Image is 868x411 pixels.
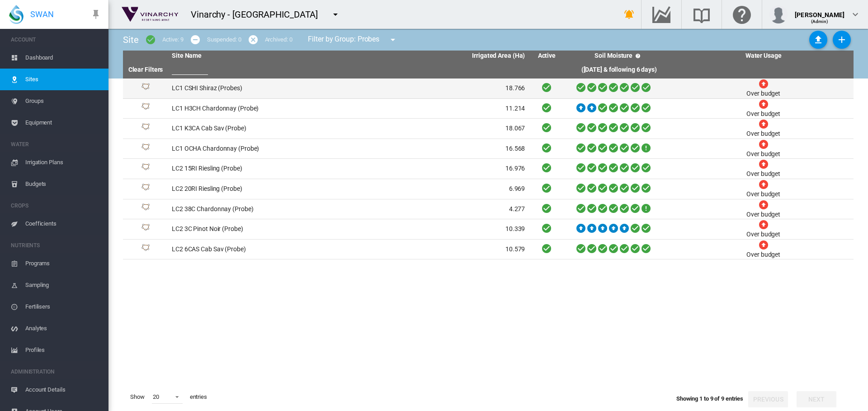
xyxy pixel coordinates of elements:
span: CROPS [11,199,101,213]
tr: Site Id: 13022 LC1 K3CA Cab Sav (Probe) 18.067 Over budget [123,119,854,139]
img: w0Qft+VqZP3VuTC8dpDAJ7LdIo91XfzZr3O9TnuOHxAUZgr5LmA4xT6LoPgZA0IR0CIxCSJjBkoUJImpADgREISRMYslAhJE3... [118,3,182,26]
md-icon: icon-chevron-down [850,9,861,20]
md-icon: icon-bell-ring [624,9,635,20]
span: Coefficients [25,213,101,235]
div: Over budget [746,170,780,179]
td: 16.568 [349,139,529,159]
td: 16.976 [349,159,529,179]
span: Analytes [25,318,101,339]
th: ([DATE] & following 6 days) [565,61,673,79]
div: Site Id: 12985 [127,244,165,255]
div: Vinarchy - [GEOGRAPHIC_DATA] [191,8,326,21]
td: LC2 38C Chardonnay (Probe) [168,199,349,219]
th: Irrigated Area (Ha) [349,51,529,61]
div: Site Id: 13101 [127,184,165,194]
span: WATER [11,137,101,152]
img: 1.svg [140,203,151,214]
md-icon: icon-upload [813,34,824,45]
div: 20 [153,393,159,400]
td: LC2 20RI Riesling (Probe) [168,179,349,199]
tr: Site Id: 13091 LC2 15RI Riesling (Probe) 16.976 Over budget [123,159,854,179]
td: LC2 3C Pinot Noir (Probe) [168,219,349,239]
a: Clear Filters [128,66,163,73]
button: icon-bell-ring [620,5,638,23]
md-icon: Search the knowledge base [691,9,712,20]
div: Over budget [746,210,780,219]
span: Equipment [25,112,101,134]
span: Showing 1 to 9 of 9 entries [676,395,743,402]
span: Profiles [25,339,101,361]
span: Site [123,34,139,45]
img: 1.svg [140,184,151,194]
tr: Site Id: 13038 LC1 CSHI Shiraz (Probes) 18.766 Over budget [123,79,854,99]
md-icon: icon-menu-down [330,9,341,20]
td: 18.067 [349,119,529,139]
md-icon: icon-pin [90,9,101,20]
img: profile.jpg [769,5,788,23]
span: Fertilisers [25,296,101,318]
div: Over budget [746,110,780,119]
td: 11.214 [349,99,529,119]
img: 1.svg [140,83,151,94]
tr: Site Id: 13101 LC2 20RI Riesling (Probe) 6.969 Over budget [123,179,854,199]
div: Site Id: 13036 [127,143,165,154]
md-icon: icon-minus-circle [190,34,201,45]
div: Over budget [746,129,780,139]
span: Irrigation Plans [25,152,101,173]
td: LC1 H3CH Chardonnay (Probe) [168,99,349,119]
img: 1.svg [140,163,151,174]
img: SWAN-Landscape-Logo-Colour-drop.png [9,5,24,24]
tr: Site Id: 12985 LC2 6CAS Cab Sav (Probe) 10.579 Over budget [123,240,854,260]
span: SWAN [30,9,54,20]
span: Dashboard [25,47,101,69]
span: (Admin) [811,19,829,24]
div: Site Id: 13038 [127,83,165,94]
span: Sampling [25,274,101,296]
td: LC1 OCHA Chardonnay (Probe) [168,139,349,159]
button: Add New Site, define start date [833,31,851,49]
span: Account Details [25,379,101,401]
md-icon: Go to the Data Hub [651,9,672,20]
div: Site Id: 13049 [127,203,165,214]
div: Active: 9 [162,36,184,44]
div: Site Id: 13022 [127,123,165,134]
button: icon-menu-down [384,31,402,49]
img: 1.svg [140,143,151,154]
span: Budgets [25,173,101,195]
div: Suspended: 0 [207,36,241,44]
td: LC2 6CAS Cab Sav (Probe) [168,240,349,259]
div: Site Id: 13091 [127,163,165,174]
img: 1.svg [140,224,151,235]
div: [PERSON_NAME] [795,7,844,16]
button: icon-menu-down [326,5,344,23]
span: Groups [25,90,101,112]
td: LC2 15RI Riesling (Probe) [168,159,349,179]
md-icon: Click here for help [731,9,753,20]
img: 1.svg [140,103,151,114]
button: Previous [748,391,788,407]
th: Active [528,51,565,61]
div: Site Id: 13010 [127,103,165,114]
span: entries [186,389,211,405]
button: Next [797,391,836,407]
span: Programs [25,253,101,274]
div: Archived: 0 [265,36,292,44]
span: ADMINISTRATION [11,365,101,379]
td: 10.339 [349,219,529,239]
span: Sites [25,69,101,90]
th: Water Usage [673,51,854,61]
div: Over budget [746,89,780,98]
tr: Site Id: 13063 LC2 3C Pinot Noir (Probe) 10.339 Over budget [123,219,854,240]
span: Show [127,389,148,405]
div: Over budget [746,250,780,259]
td: 6.969 [349,179,529,199]
md-icon: icon-help-circle [632,51,643,61]
th: Site Name [168,51,349,61]
md-icon: icon-checkbox-marked-circle [145,34,156,45]
img: 1.svg [140,244,151,255]
span: NUTRIENTS [11,238,101,253]
tr: Site Id: 13036 LC1 OCHA Chardonnay (Probe) 16.568 Over budget [123,139,854,159]
td: LC1 K3CA Cab Sav (Probe) [168,119,349,139]
td: 18.766 [349,79,529,98]
md-icon: icon-plus [836,34,847,45]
